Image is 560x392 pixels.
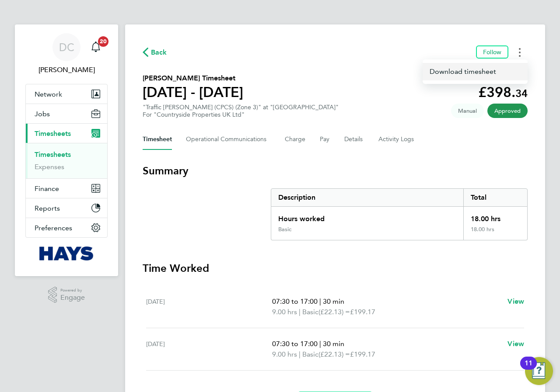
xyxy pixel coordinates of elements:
a: 20 [87,33,105,61]
app-decimal: £398. [478,84,528,101]
button: Finance [26,179,107,198]
span: Powered by [60,287,85,294]
span: Engage [60,294,85,302]
div: Hours worked [271,207,463,226]
a: DC[PERSON_NAME] [25,33,108,75]
span: Network [35,90,62,98]
img: hays-logo-retina.png [39,246,94,260]
button: Timesheets [26,124,107,143]
button: Details [344,129,364,150]
div: 18.00 hrs [463,207,527,226]
span: 34 [515,87,528,100]
button: Reports [26,198,107,218]
div: Description [271,189,463,206]
span: | [319,297,321,305]
div: Basic [278,226,291,233]
span: Danielle Croombs [25,65,108,75]
button: Operational Communications [186,129,271,150]
span: This timesheet has been approved. [487,104,528,118]
a: View [507,296,524,307]
a: View [507,339,524,349]
button: Timesheets Menu [512,45,528,59]
h2: [PERSON_NAME] Timesheet [143,73,243,83]
span: 20 [98,36,108,47]
button: Follow [476,45,508,59]
div: Summary [271,188,528,240]
span: (£22.13) = [318,350,350,358]
h3: Summary [143,164,528,178]
div: 11 [525,363,532,375]
span: Timesheets [35,129,71,138]
span: 9.00 hrs [272,308,297,316]
span: 07:30 to 17:00 [272,340,318,348]
span: Reports [35,204,60,212]
div: 18.00 hrs [463,226,527,240]
span: View [507,340,524,348]
a: Expenses [35,163,64,171]
button: Preferences [26,218,107,237]
span: View [507,297,524,305]
div: For "Countryside Properties UK Ltd" [143,111,339,118]
a: Timesheets Menu [423,63,528,80]
span: £199.17 [350,350,375,358]
span: | [299,308,301,316]
span: | [299,350,301,358]
span: 30 min [323,340,344,348]
span: DC [59,42,74,53]
span: Follow [483,48,501,56]
button: Network [26,84,107,104]
button: Timesheet [143,129,172,150]
div: [DATE] [146,339,272,360]
a: Go to home page [25,246,108,260]
span: Basic [302,307,318,317]
span: Back [151,47,167,58]
h3: Time Worked [143,261,528,275]
span: This timesheet was manually created. [451,104,484,118]
button: Open Resource Center, 11 new notifications [525,357,553,385]
span: | [319,340,321,348]
span: 9.00 hrs [272,350,297,358]
span: 30 min [323,297,344,305]
div: Total [463,189,527,206]
h1: [DATE] - [DATE] [143,83,243,101]
div: Timesheets [26,143,107,178]
nav: Main navigation [15,24,118,276]
button: Pay [320,129,330,150]
span: 07:30 to 17:00 [272,297,318,305]
span: (£22.13) = [318,308,350,316]
a: Timesheets [35,150,71,159]
button: Back [143,47,167,58]
span: Basic [302,349,318,360]
button: Activity Logs [378,129,415,150]
span: Finance [35,184,59,193]
button: Charge [285,129,306,150]
span: Preferences [35,224,72,232]
div: "Traffic [PERSON_NAME] (CPCS) (Zone 3)" at "[GEOGRAPHIC_DATA]" [143,104,339,118]
span: Jobs [35,110,50,118]
button: Jobs [26,104,107,123]
div: [DATE] [146,296,272,317]
a: Powered byEngage [48,287,85,303]
span: £199.17 [350,308,375,316]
